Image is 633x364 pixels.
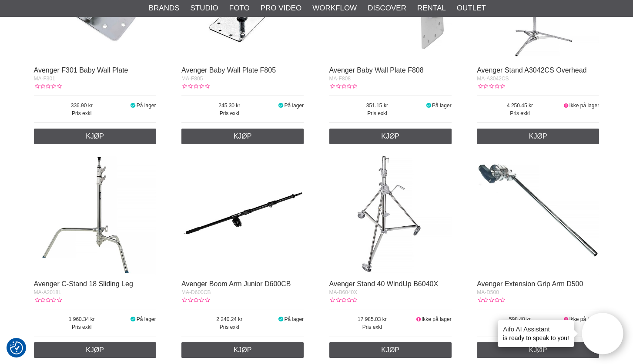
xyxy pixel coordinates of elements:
a: Kjøp [34,129,156,144]
span: Pris exkl [34,323,130,331]
a: Outlet [457,3,486,14]
a: Avenger Stand 40 WindUp B6040X [329,280,439,288]
a: Discover [368,3,406,14]
div: Kundevurdering: 0 [34,296,62,304]
span: Pris exkl [329,323,415,331]
span: MA-F808 [329,76,351,82]
button: Samtykkepreferanser [10,340,23,356]
img: Avenger Boom Arm Junior D600CB [181,153,304,275]
i: På lager [278,103,285,109]
span: På lager [137,316,156,322]
span: MA-A3042CS [477,76,509,82]
span: På lager [284,103,304,109]
a: Avenger Baby Wall Plate F805 [181,66,276,74]
i: På lager [278,316,285,322]
a: Kjøp [329,129,452,144]
span: 1 960.34 [34,315,130,323]
span: 598.48 [477,315,563,323]
a: Avenger Baby Wall Plate F808 [329,66,424,74]
div: is ready to speak to you! [498,320,574,347]
span: Ikke på lager [422,316,452,322]
span: Ikke på lager [569,316,599,322]
span: 245.30 [181,102,278,109]
a: Kjøp [181,129,304,144]
span: MA-B6040X [329,289,358,295]
i: På lager [130,103,137,109]
span: MA-A2018L [34,289,61,295]
span: Pris exkl [181,109,278,117]
img: Avenger C-Stand 18 Sliding Leg [34,153,156,275]
a: Kjøp [34,342,156,358]
span: 336.90 [34,102,130,109]
a: Kjøp [477,342,599,358]
img: Avenger Extension Grip Arm D500 [477,153,599,275]
img: Revisit consent button [10,341,23,354]
span: Pris exkl [477,109,563,117]
a: Kjøp [181,342,304,358]
span: 351.15 [329,102,425,109]
span: 2 240.24 [181,315,278,323]
a: Studio [191,3,218,14]
a: Avenger C-Stand 18 Sliding Leg [34,280,133,288]
i: På lager [425,103,432,109]
a: Kjøp [477,129,599,144]
img: Avenger Stand 40 WindUp B6040X [329,153,452,275]
span: MA-D600CB [181,289,211,295]
a: Brands [149,3,180,14]
a: Rental [417,3,446,14]
span: Pris exkl [34,109,130,117]
a: Avenger Stand A3042CS Overhead [477,66,586,74]
a: Avenger F301 Baby Wall Plate [34,66,128,74]
i: På lager [130,316,137,322]
div: Kundevurdering: 0 [329,83,357,90]
a: Foto [229,3,250,14]
i: Ikke på lager [563,103,569,109]
span: 4 250.45 [477,102,563,109]
a: Pro Video [261,3,301,14]
div: Kundevurdering: 0 [329,296,357,304]
span: Ikke på lager [569,103,599,109]
span: På lager [284,316,304,322]
a: Avenger Boom Arm Junior D600CB [181,280,291,288]
a: Kjøp [329,342,452,358]
span: Pris exkl [477,323,563,331]
i: Ikke på lager [563,316,569,322]
i: Ikke på lager [415,316,422,322]
span: MA-D500 [477,289,499,295]
span: 17 985.03 [329,315,415,323]
div: Kundevurdering: 0 [477,83,505,90]
a: Avenger Extension Grip Arm D500 [477,280,583,288]
h4: Aifo AI Assistant [503,324,569,334]
span: På lager [432,103,452,109]
span: Pris exkl [181,323,278,331]
div: Kundevurdering: 0 [181,296,209,304]
span: MA-F301 [34,76,55,82]
div: Kundevurdering: 0 [477,296,505,304]
span: På lager [137,103,156,109]
div: Kundevurdering: 0 [34,83,62,90]
div: Kundevurdering: 0 [181,83,209,90]
a: Workflow [312,3,357,14]
span: MA-F805 [181,76,203,82]
span: Pris exkl [329,109,425,117]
